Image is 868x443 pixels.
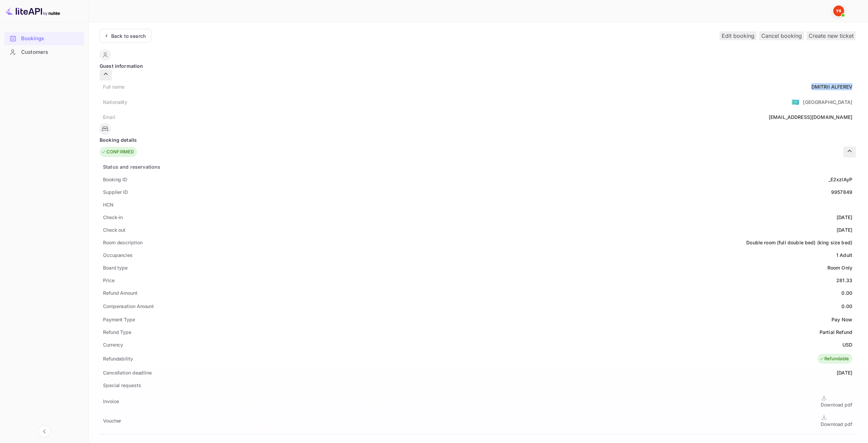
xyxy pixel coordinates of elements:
[809,32,854,39] ya-tr-span: Create new ticket
[103,370,152,376] ya-tr-span: Cancellation deadline
[722,32,754,39] ya-tr-span: Edit booking
[103,290,137,296] ya-tr-span: Refund Amount
[824,355,849,362] ya-tr-span: Refundable
[103,356,133,362] ya-tr-span: Refundability
[21,48,48,56] ya-tr-span: Customers
[836,252,852,258] ya-tr-span: 1 Adult
[103,418,121,424] ya-tr-span: Voucher
[746,240,852,245] ya-tr-span: Double room (full double bed) (king size bed)
[103,240,142,245] ya-tr-span: Room description
[769,114,852,120] ya-tr-span: [EMAIL_ADDRESS][DOMAIN_NAME]
[792,96,799,108] span: United States
[4,46,84,58] a: Customers
[821,421,852,427] ya-tr-span: Download pdf
[820,329,852,335] ya-tr-span: Partial Refund
[103,114,115,120] ya-tr-span: Email
[759,31,804,40] button: Cancel booking
[103,227,126,233] ya-tr-span: Check out
[103,252,133,258] ya-tr-span: Occupancies
[821,402,852,408] ya-tr-span: Download pdf
[720,31,756,40] button: Edit booking
[761,32,802,39] ya-tr-span: Cancel booking
[831,84,852,90] ya-tr-span: ALFEREV
[841,303,852,310] div: 0.00
[827,265,852,271] ya-tr-span: Room Only
[103,303,154,309] ya-tr-span: Compensation Amount
[103,99,128,105] ya-tr-span: Nationality
[38,425,50,438] button: Collapse navigation
[842,342,852,348] ya-tr-span: USD
[100,136,137,143] ya-tr-span: Booking details
[111,33,146,39] ya-tr-span: Back to search
[5,5,60,16] img: LiteAPI logo
[841,289,852,296] div: 0.00
[4,32,84,45] a: Bookings
[837,214,852,221] div: [DATE]
[103,329,131,335] ya-tr-span: Refund Type
[103,177,127,182] ya-tr-span: Booking ID
[103,382,141,388] ya-tr-span: Special requests
[103,277,115,283] ya-tr-span: Price
[832,317,852,322] ya-tr-span: Pay Now
[792,98,799,106] ya-tr-span: 🇰🇿
[103,265,128,271] ya-tr-span: Board type
[103,189,128,195] ya-tr-span: Supplier ID
[807,31,856,40] button: Create new ticket
[837,226,852,233] div: [DATE]
[811,84,830,90] ya-tr-span: DMITRII
[831,188,852,196] div: 9957849
[103,214,123,220] ya-tr-span: Check-in
[833,5,844,16] img: Yandex Support
[100,62,143,70] ya-tr-span: Guest information
[103,84,124,90] ya-tr-span: Full name
[103,202,114,208] ya-tr-span: HCN
[4,32,84,45] div: Bookings
[103,342,123,348] ya-tr-span: Currency
[103,317,135,322] ya-tr-span: Payment Type
[803,99,852,105] ya-tr-span: [GEOGRAPHIC_DATA]
[836,277,852,284] div: 281.33
[828,177,852,182] ya-tr-span: _E2xzlAyP
[103,398,119,404] ya-tr-span: Invoice
[103,164,160,170] ya-tr-span: Status and reservations
[21,35,44,43] ya-tr-span: Bookings
[837,369,852,376] div: [DATE]
[106,149,134,155] ya-tr-span: CONFIRMED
